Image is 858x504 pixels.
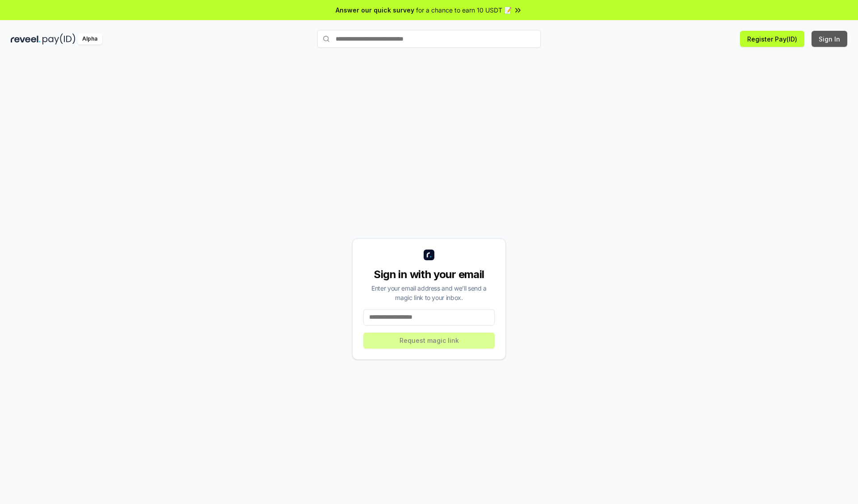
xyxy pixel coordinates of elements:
[416,5,512,15] span: for a chance to earn 10 USDT 📝
[77,33,102,45] div: Alpha
[812,31,847,47] button: Sign In
[740,31,804,47] button: Register Pay(ID)
[363,283,495,302] div: Enter your email address and we’ll send a magic link to your inbox.
[363,267,495,282] div: Sign in with your email
[424,250,434,260] img: logo_small
[42,33,76,45] img: pay_id
[11,33,41,45] img: reveel_dark
[336,5,414,15] span: Answer our quick survey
